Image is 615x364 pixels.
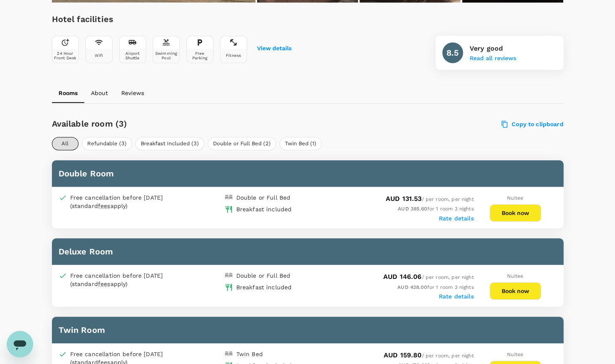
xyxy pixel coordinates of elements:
span: AUD 385.60 [398,206,427,212]
h6: Available room (3) [52,117,349,130]
button: Book now [490,204,541,222]
button: Read all reviews [470,55,516,62]
button: View details [257,45,292,52]
img: double-bed-icon [225,350,233,358]
span: Nuitee [507,195,523,201]
span: AUD 146.06 [383,273,422,281]
div: Wifi [95,53,103,58]
iframe: Button to launch messaging window [7,331,33,357]
div: Free Parking [189,51,211,60]
h6: Double Room [59,167,557,180]
img: double-bed-icon [225,271,233,280]
span: fees [98,203,110,209]
p: Reviews [121,89,144,97]
p: About [91,89,108,97]
span: for 1 room 3 nights [398,206,473,212]
div: Swimming Pool [155,51,178,60]
button: All [52,137,78,150]
h6: Twin Room [59,323,557,337]
button: Twin Bed (1) [279,137,322,150]
label: Rate details [439,215,474,222]
img: double-bed-icon [225,193,233,202]
span: / per room, per night [384,353,474,359]
div: Double or Full Bed [236,271,291,280]
span: fees [98,281,110,287]
div: Fitness [226,53,241,58]
span: / per room, per night [383,274,474,280]
div: Twin Bed [236,350,263,358]
button: Breakfast Included (3) [135,137,204,150]
span: Nuitee [507,352,523,357]
h6: Deluxe Room [59,245,557,258]
span: / per room, per night [386,196,474,202]
span: Nuitee [507,273,523,279]
div: Airport Shuttle [121,51,144,60]
div: Breakfast included [236,205,292,213]
label: Copy to clipboard [502,120,564,128]
span: AUD 159.80 [384,351,422,359]
button: Refundable (3) [82,137,132,150]
p: Very good [470,44,516,54]
div: Free cancellation before [DATE] (standard apply) [70,271,182,288]
div: Breakfast included [236,283,292,291]
div: Free cancellation before [DATE] (standard apply) [70,193,182,210]
h6: 8.5 [446,46,458,59]
span: AUD 428.00 [397,284,427,290]
label: Rate details [439,293,474,300]
p: Rooms [59,89,78,97]
button: Book now [490,282,541,300]
span: AUD 131.53 [386,195,422,203]
span: for 1 room 3 nights [397,284,473,290]
div: 24 Hour Front Desk [54,51,77,60]
div: Double or Full Bed [236,193,291,202]
h6: Hotel facilities [52,12,292,26]
button: Double or Full Bed (2) [208,137,276,150]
